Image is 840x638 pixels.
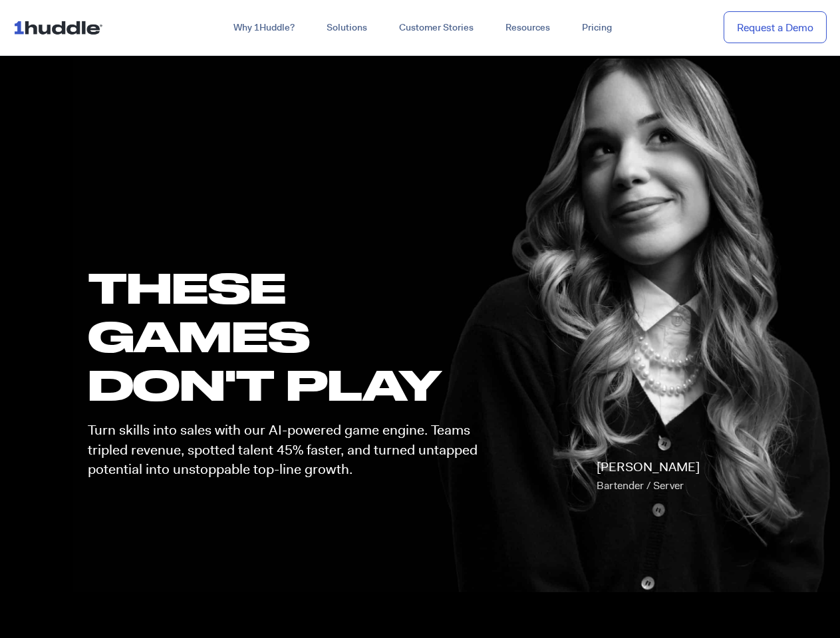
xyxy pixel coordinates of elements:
a: Pricing [566,16,628,40]
a: Customer Stories [383,16,490,40]
h1: these GAMES DON'T PLAY [88,263,490,409]
p: [PERSON_NAME] [597,458,700,495]
a: Solutions [311,16,383,40]
img: ... [13,15,108,40]
a: Why 1Huddle? [217,16,311,40]
p: Turn skills into sales with our AI-powered game engine. Teams tripled revenue, spotted talent 45%... [88,421,490,479]
span: Bartender / Server [597,478,684,492]
a: Request a Demo [724,11,827,44]
a: Resources [490,16,566,40]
